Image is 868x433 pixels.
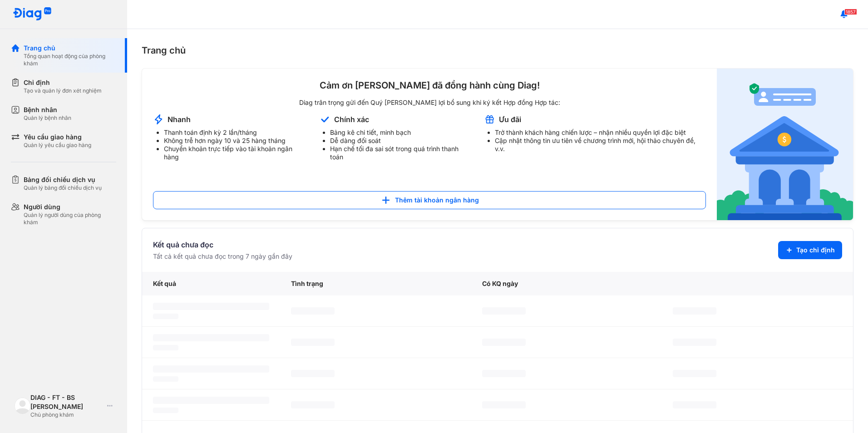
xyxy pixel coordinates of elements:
li: Trở thành khách hàng chiến lược – nhận nhiều quyền lợi đặc biệt [495,128,706,137]
li: Bảng kê chi tiết, minh bạch [330,128,473,137]
span: ‌ [153,334,269,341]
img: logo [15,398,30,413]
span: 1857 [844,9,857,15]
div: Trang chủ [142,44,853,57]
span: ‌ [673,370,716,377]
img: account-announcement [484,114,495,125]
span: ‌ [291,401,335,408]
div: Chính xác [334,114,369,124]
div: Kết quả chưa đọc [153,239,292,250]
div: Tình trạng [280,272,471,295]
span: ‌ [153,376,178,382]
span: ‌ [673,307,716,315]
div: Ưu đãi [499,114,521,124]
div: Có KQ ngày [471,272,662,295]
span: ‌ [291,370,335,377]
span: ‌ [153,314,178,319]
div: Người dùng [24,202,116,212]
span: ‌ [673,339,716,346]
div: Tổng quan hoạt động của phòng khám [24,53,116,67]
span: ‌ [291,307,335,315]
div: Quản lý yêu cầu giao hàng [24,142,91,149]
span: ‌ [482,307,526,315]
img: account-announcement [319,114,330,125]
img: logo [13,7,52,21]
img: account-announcement [717,69,853,220]
div: Bảng đối chiếu dịch vụ [24,175,102,184]
div: Nhanh [168,114,191,124]
div: Kết quả [142,272,280,295]
div: Quản lý bảng đối chiếu dịch vụ [24,184,102,192]
span: ‌ [291,339,335,346]
li: Thanh toán định kỳ 2 lần/tháng [164,128,308,137]
button: Tạo chỉ định [778,241,842,259]
div: Tạo và quản lý đơn xét nghiệm [24,87,102,94]
div: Quản lý người dùng của phòng khám [24,212,116,226]
li: Dễ dàng đối soát [330,137,473,145]
span: ‌ [673,401,716,408]
div: Chỉ định [24,78,102,87]
div: Diag trân trọng gửi đến Quý [PERSON_NAME] lợi bổ sung khi ký kết Hợp đồng Hợp tác: [153,98,706,107]
li: Chuyển khoản trực tiếp vào tài khoản ngân hàng [164,145,308,161]
span: ‌ [482,401,526,408]
span: ‌ [153,365,269,373]
span: ‌ [153,345,178,350]
div: Quản lý bệnh nhân [24,114,71,122]
img: account-announcement [153,114,164,125]
span: ‌ [153,397,269,404]
div: Trang chủ [24,44,116,53]
div: Chủ phòng khám [30,411,104,418]
span: ‌ [153,303,269,310]
div: Tất cả kết quả chưa đọc trong 7 ngày gần đây [153,252,292,261]
span: ‌ [482,339,526,346]
div: Yêu cầu giao hàng [24,133,91,142]
li: Hạn chế tối đa sai sót trong quá trình thanh toán [330,145,473,161]
span: ‌ [153,408,178,413]
li: Cập nhật thông tin ưu tiên về chương trình mới, hội thảo chuyên đề, v.v. [495,137,706,153]
div: Cảm ơn [PERSON_NAME] đã đồng hành cùng Diag! [153,79,706,91]
div: Bệnh nhân [24,105,71,114]
span: ‌ [482,370,526,377]
li: Không trễ hơn ngày 10 và 25 hàng tháng [164,137,308,145]
div: DIAG - FT - BS [PERSON_NAME] [30,393,104,411]
span: Tạo chỉ định [796,246,835,255]
button: Thêm tài khoản ngân hàng [153,191,706,209]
